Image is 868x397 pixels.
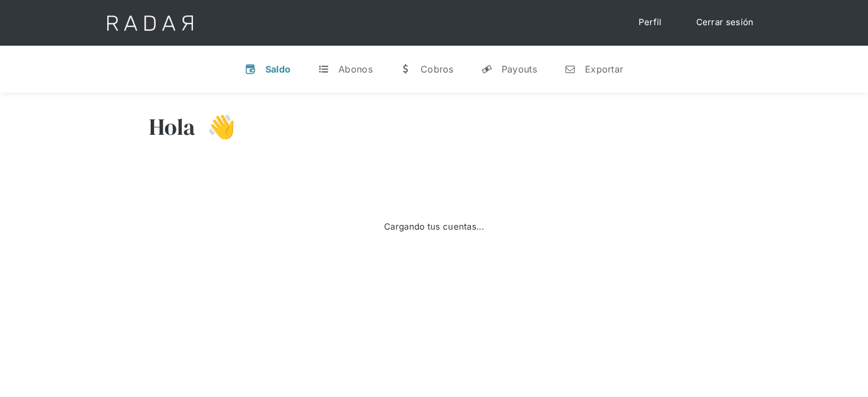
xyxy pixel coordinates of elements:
div: Payouts [502,63,537,75]
div: w [400,63,411,75]
div: Cobros [421,63,454,75]
div: Exportar [585,63,623,75]
div: Saldo [265,63,291,75]
div: Abonos [338,63,373,75]
a: Cerrar sesión [685,11,765,34]
div: y [481,63,492,75]
h3: Hola [149,113,196,141]
div: Cargando tus cuentas... [384,220,484,234]
div: v [245,63,256,75]
a: Perfil [627,11,673,34]
div: n [564,63,576,75]
h3: 👋 [196,113,236,141]
div: t [318,63,329,75]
